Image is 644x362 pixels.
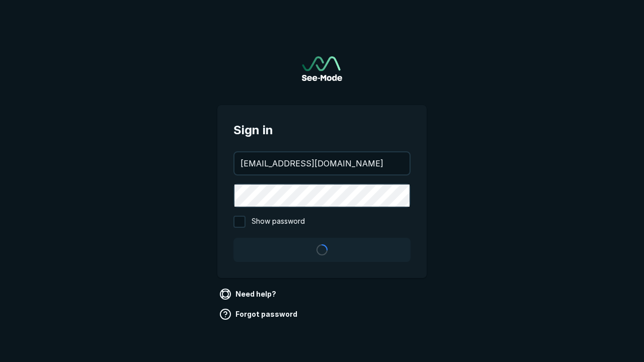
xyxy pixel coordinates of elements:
img: See-Mode Logo [302,56,342,81]
span: Show password [252,216,305,228]
a: Forgot password [217,306,301,322]
a: Need help? [217,286,280,302]
input: your@email.com [234,152,410,174]
a: Go to sign in [302,56,342,81]
span: Sign in [233,121,411,139]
